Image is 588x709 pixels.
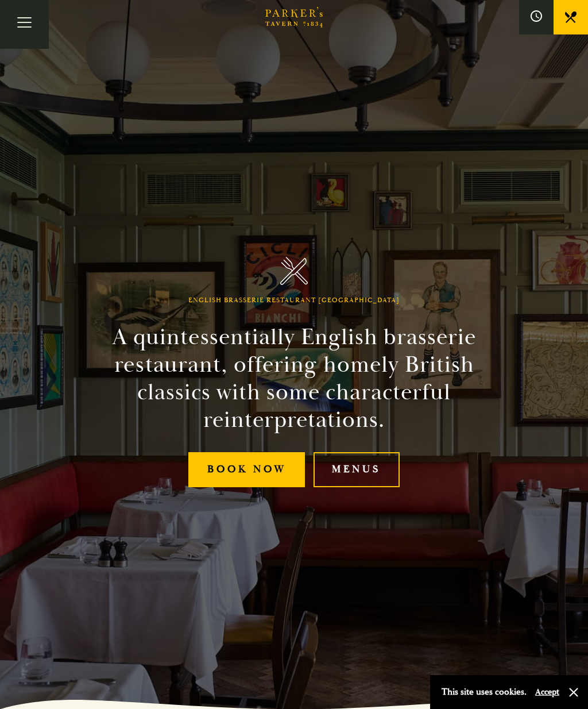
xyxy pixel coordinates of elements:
button: Accept [535,687,559,698]
a: Book Now [188,452,305,487]
a: Menus [314,452,400,487]
button: Close and accept [568,687,579,698]
h2: A quintessentially English brasserie restaurant, offering homely British classics with some chara... [78,323,510,434]
img: Parker's Tavern Brasserie Cambridge [280,257,308,285]
h1: English Brasserie Restaurant [GEOGRAPHIC_DATA] [188,296,400,305]
p: This site uses cookies. [442,684,527,700]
